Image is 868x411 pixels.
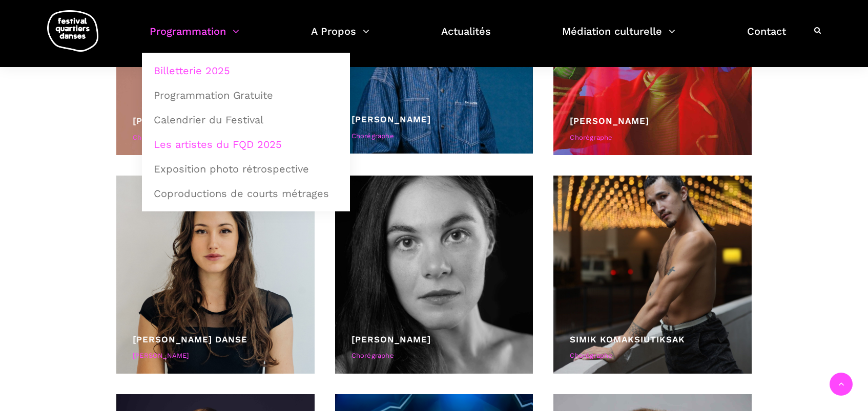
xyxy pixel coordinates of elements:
[148,133,344,156] a: Les artistes du FQD 2025
[133,334,247,344] a: [PERSON_NAME] Danse
[148,182,344,205] a: Coproductions de courts métrages
[311,23,369,53] a: A Propos
[352,131,517,142] div: Chorégraphe
[747,23,786,53] a: Contact
[562,23,675,53] a: Médiation culturelle
[352,351,517,361] div: Chorégraphe
[570,334,685,344] a: Simik Komaksiutiksak
[441,23,491,53] a: Actualités
[570,351,735,361] div: Chorégraphe
[352,114,431,124] a: [PERSON_NAME]
[570,116,649,126] a: [PERSON_NAME]
[148,83,344,107] a: Programmation Gratuite
[47,10,98,52] img: logo-fqd-med
[148,157,344,181] a: Exposition photo rétrospective
[133,116,212,126] a: [PERSON_NAME]
[133,133,298,143] div: Chorégraphe
[570,133,735,143] div: Chorégraphe
[352,334,431,344] a: [PERSON_NAME]
[150,23,239,53] a: Programmation
[148,108,344,132] a: Calendrier du Festival
[148,59,344,82] a: Billetterie 2025
[133,351,298,361] div: [PERSON_NAME]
